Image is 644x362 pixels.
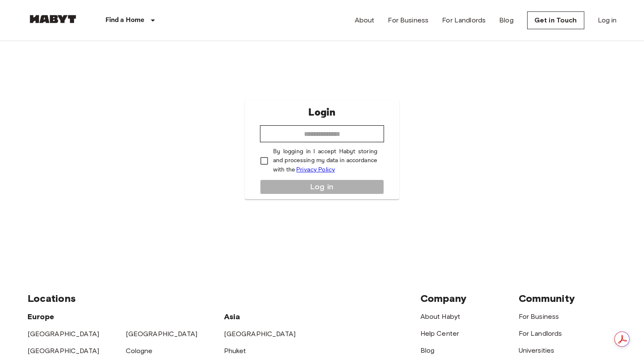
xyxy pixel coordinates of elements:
a: For Landlords [442,15,486,25]
a: [GEOGRAPHIC_DATA] [224,330,296,338]
img: Habyt [28,15,78,23]
a: Universities [519,346,555,354]
a: For Landlords [519,329,562,337]
span: Europe [28,312,55,321]
a: [GEOGRAPHIC_DATA] [126,330,198,338]
span: Asia [224,312,240,321]
a: About [355,15,375,25]
a: Log in [598,15,617,25]
p: By logging in I accept Habyt storing and processing my data in accordance with the [273,147,377,174]
a: For Business [388,15,428,25]
a: Privacy Policy [296,166,335,173]
a: [GEOGRAPHIC_DATA] [28,330,100,338]
a: [GEOGRAPHIC_DATA] [28,347,100,355]
a: Cologne [126,347,153,355]
a: For Business [519,312,559,321]
span: Company [420,292,467,304]
a: Blog [499,15,514,25]
a: Help Center [420,329,459,337]
p: Login [308,105,335,120]
span: Locations [28,292,76,304]
a: Get in Touch [527,11,584,29]
a: About Habyt [420,312,461,321]
p: Find a Home [105,15,145,25]
a: Blog [420,346,435,354]
span: Community [519,292,575,304]
a: Phuket [224,347,246,355]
